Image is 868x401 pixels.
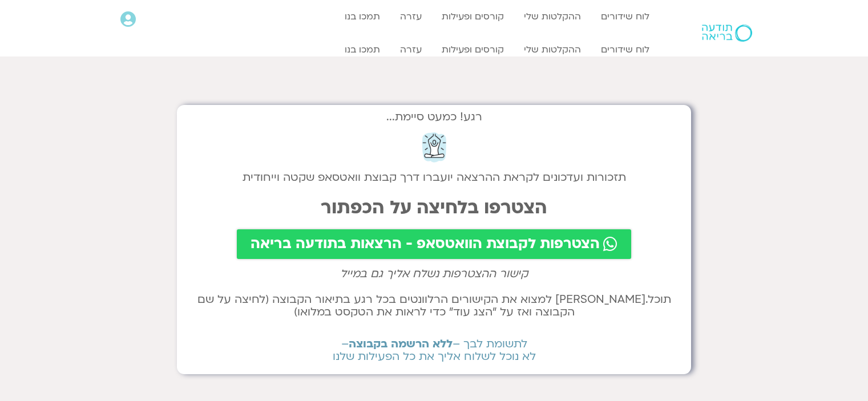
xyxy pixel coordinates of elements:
[436,6,510,27] a: קורסים ופעילות
[394,6,427,27] a: עזרה
[188,338,680,363] h2: לתשומת לבך – – לא נוכל לשלוח אליך את כל הפעילות שלנו
[349,337,453,351] b: ללא הרשמה בקבוצה
[702,25,752,42] img: תודעה בריאה
[188,197,680,218] h2: הצטרפו בלחיצה על הכפתור
[595,39,655,60] a: לוח שידורים
[188,268,680,280] h2: קישור ההצטרפות נשלח אליך גם במייל
[518,39,587,60] a: ההקלטות שלי
[188,116,680,118] h2: רגע! כמעט סיימת...
[595,6,655,27] a: לוח שידורים
[237,229,631,259] a: הצטרפות לקבוצת הוואטסאפ - הרצאות בתודעה בריאה
[251,236,600,252] span: הצטרפות לקבוצת הוואטסאפ - הרצאות בתודעה בריאה
[188,293,680,318] h2: תוכל.[PERSON_NAME] למצוא את הקישורים הרלוונטים בכל רגע בתיאור הקבוצה (לחיצה על שם הקבוצה ואז על ״...
[339,6,386,27] a: תמכו בנו
[436,39,510,60] a: קורסים ופעילות
[518,6,587,27] a: ההקלטות שלי
[339,39,386,60] a: תמכו בנו
[188,171,680,184] h2: תזכורות ועדכונים לקראת ההרצאה יועברו דרך קבוצת וואטסאפ שקטה וייחודית
[394,39,427,60] a: עזרה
